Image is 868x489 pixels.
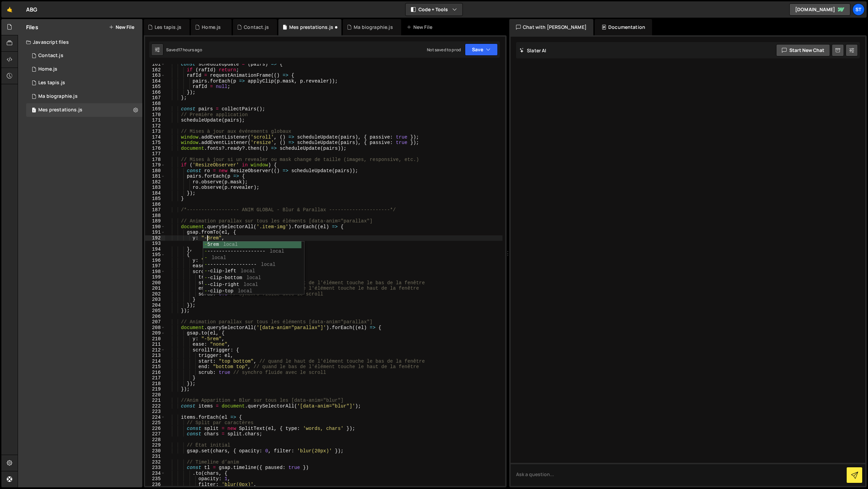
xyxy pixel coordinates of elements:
div: 205 [145,308,165,314]
div: 202 [145,291,165,297]
div: 184 [145,191,165,196]
div: 16686/46215.js [26,49,142,62]
div: 185 [145,196,165,202]
a: 🤙 [1,1,18,18]
div: Mes prestations.js [38,107,82,113]
div: Chat with [PERSON_NAME] [509,19,593,35]
div: ABG [26,5,37,14]
div: 181 [145,174,165,179]
div: 17 hours ago [178,47,202,53]
div: Ma biographie.js [354,24,393,31]
div: 227 [145,431,165,437]
div: 163 [145,73,165,78]
div: 211 [145,342,165,347]
div: 196 [145,258,165,264]
div: 165 [145,84,165,90]
div: 192 [145,235,165,241]
div: 213 [145,353,165,359]
div: 231 [145,454,165,459]
div: 208 [145,325,165,331]
div: 167 [145,95,165,101]
div: 224 [145,415,165,420]
div: 207 [145,319,165,325]
div: 180 [145,168,165,174]
div: 183 [145,185,165,191]
div: 200 [145,280,165,286]
div: 16686/46111.js [26,62,142,76]
div: 206 [145,314,165,320]
div: 198 [145,269,165,275]
div: 178 [145,157,165,163]
div: St [852,3,865,16]
div: 204 [145,303,165,308]
div: 177 [145,151,165,157]
div: Les tapis.js [155,24,181,31]
div: Home.js [38,66,57,72]
div: 225 [145,420,165,426]
div: Documentation [595,19,652,35]
button: Save [465,43,498,56]
div: 191 [145,230,165,235]
div: 166 [145,90,165,95]
div: 170 [145,112,165,118]
div: 201 [145,286,165,291]
div: 161 [145,61,165,67]
div: 173 [145,129,165,134]
div: 233 [145,465,165,471]
span: 1 [32,108,36,113]
div: 171 [145,117,165,123]
div: 16686/46185.js [26,76,142,90]
div: 217 [145,375,165,381]
div: 230 [145,448,165,454]
div: Contact.js [244,24,269,31]
div: 221 [145,398,165,403]
div: 174 [145,134,165,140]
div: 199 [145,274,165,280]
div: 209 [145,330,165,336]
a: [DOMAIN_NAME] [789,3,850,16]
div: 223 [145,409,165,415]
button: Code + Tools [406,3,462,16]
div: Contact.js [38,53,63,59]
div: Not saved to prod [427,47,461,53]
div: 236 [145,482,165,488]
div: Saved [166,47,202,53]
div: 214 [145,359,165,364]
h2: Files [26,23,38,31]
div: 203 [145,297,165,303]
div: 195 [145,252,165,258]
div: 187 [145,207,165,213]
div: 232 [145,459,165,465]
div: Ma biographie.js [38,93,78,99]
div: 234 [145,471,165,476]
div: 216 [145,370,165,376]
div: 189 [145,218,165,224]
button: Start new chat [776,44,830,56]
div: 228 [145,437,165,443]
div: 194 [145,247,165,252]
div: Javascript files [18,35,142,49]
div: 218 [145,381,165,387]
div: 210 [145,336,165,342]
div: 169 [145,106,165,112]
div: 162 [145,67,165,73]
div: 179 [145,162,165,168]
div: 229 [145,442,165,448]
div: 172 [145,123,165,129]
div: 197 [145,263,165,269]
div: 222 [145,403,165,409]
div: 16686/46109.js [26,90,142,103]
div: 16686/46222.js [26,103,142,117]
div: 235 [145,476,165,482]
div: 186 [145,202,165,207]
div: 193 [145,241,165,247]
div: 212 [145,347,165,353]
div: 215 [145,364,165,370]
div: Home.js [202,24,221,31]
div: 176 [145,146,165,151]
div: 175 [145,140,165,146]
div: 226 [145,426,165,432]
h2: Slater AI [519,47,547,54]
div: Mes prestations.js [289,24,333,31]
div: 168 [145,101,165,107]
